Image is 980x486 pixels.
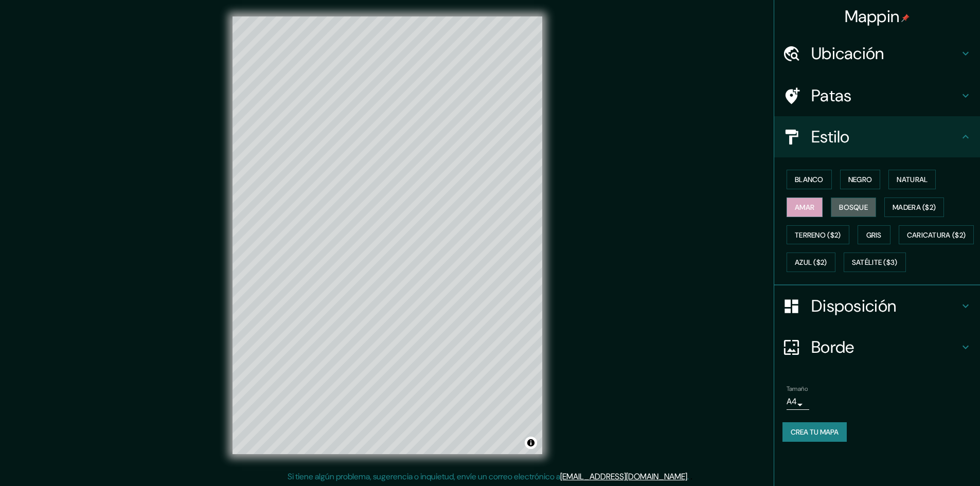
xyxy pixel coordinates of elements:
[840,170,881,189] button: Negro
[774,33,980,74] div: Ubicación
[787,396,797,407] font: A4
[687,471,689,482] font: .
[525,437,537,449] button: Activar o desactivar atribución
[852,258,898,267] font: Satélite ($3)
[811,295,896,317] font: Disposición
[866,230,882,240] font: Gris
[795,230,841,240] font: Terreno ($2)
[288,471,560,482] font: Si tiene algún problema, sugerencia o inquietud, envíe un correo electrónico a
[811,126,850,148] font: Estilo
[811,43,884,64] font: Ubicación
[787,225,849,245] button: Terreno ($2)
[884,197,944,217] button: Madera ($2)
[787,393,809,410] div: A4
[888,446,969,475] iframe: Lanzador de widgets de ayuda
[845,6,900,27] font: Mappin
[811,85,852,106] font: Patas
[774,285,980,327] div: Disposición
[831,197,876,217] button: Bosque
[811,336,854,358] font: Borde
[560,471,687,482] a: [EMAIL_ADDRESS][DOMAIN_NAME]
[795,258,827,267] font: Azul ($2)
[787,385,808,393] font: Tamaño
[787,197,823,217] button: Amar
[844,253,906,272] button: Satélite ($3)
[848,175,872,184] font: Negro
[888,170,936,189] button: Natural
[782,422,847,442] button: Crea tu mapa
[893,203,936,212] font: Madera ($2)
[839,203,868,212] font: Bosque
[791,427,839,437] font: Crea tu mapa
[899,225,974,245] button: Caricatura ($2)
[795,203,814,212] font: Amar
[787,170,832,189] button: Blanco
[774,327,980,368] div: Borde
[795,175,824,184] font: Blanco
[787,253,835,272] button: Azul ($2)
[774,116,980,157] div: Estilo
[897,175,928,184] font: Natural
[858,225,890,245] button: Gris
[901,14,910,22] img: pin-icon.png
[907,230,966,240] font: Caricatura ($2)
[690,471,692,482] font: .
[774,75,980,116] div: Patas
[689,471,690,482] font: .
